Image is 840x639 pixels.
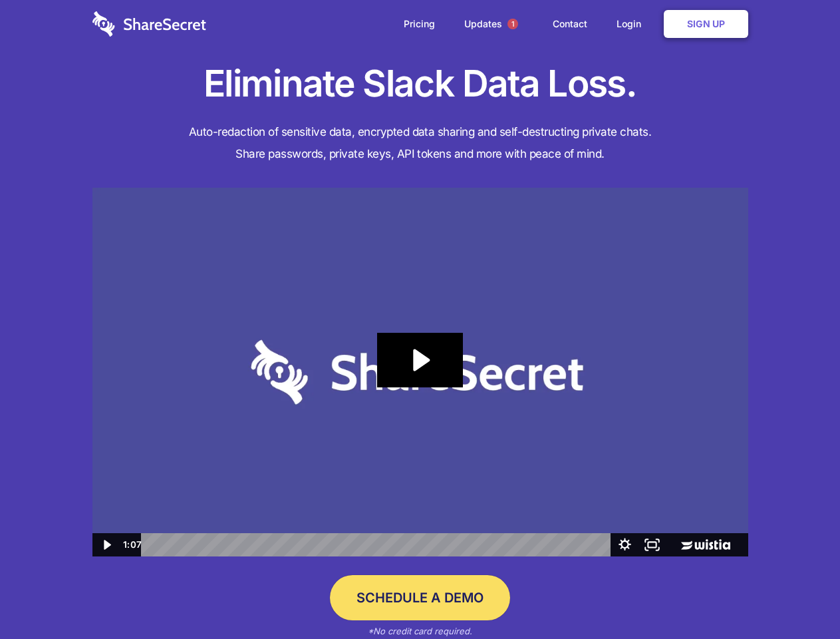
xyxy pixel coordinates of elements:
a: Login [603,3,661,45]
a: Pricing [390,3,448,45]
h4: Auto-redaction of sensitive data, encrypted data sharing and self-destructing private chats. Shar... [92,121,748,165]
img: logo-wordmark-white-trans-d4663122ce5f474addd5e946df7df03e33cb6a1c49d2221995e7729f52c070b2.svg [92,11,206,37]
button: Play Video [92,533,120,556]
iframe: Drift Widget Chat Controller [773,572,824,623]
h1: Eliminate Slack Data Loss. [92,60,748,108]
a: Contact [539,3,601,45]
img: Sharesecret [92,188,748,557]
